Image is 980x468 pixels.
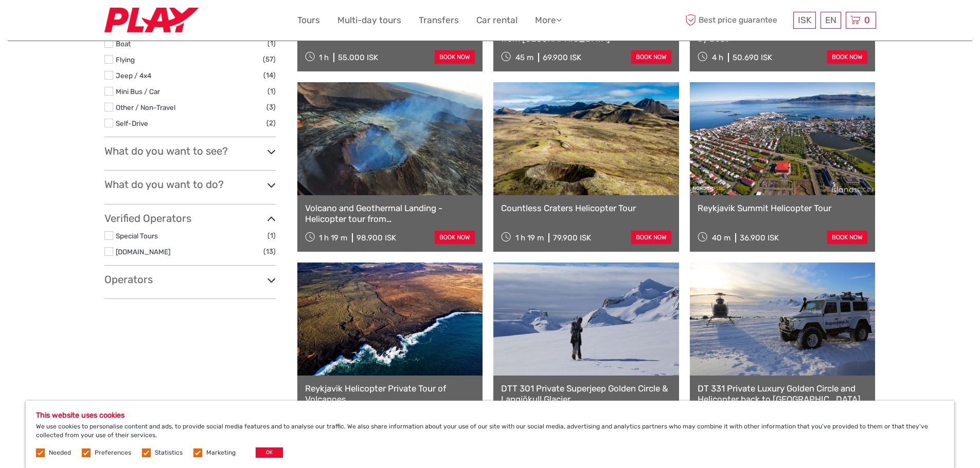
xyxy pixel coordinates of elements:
[116,71,151,80] a: Jeep / 4x4
[712,53,723,62] span: 4 h
[827,50,867,64] a: book now
[305,203,475,224] a: Volcano and Geothermal Landing - Helicopter tour from [GEOGRAPHIC_DATA]
[476,13,518,28] a: Car rental
[337,13,401,28] a: Multi-day tours
[683,12,791,29] span: Best price guarantee
[698,383,868,404] a: DT 331 Private Luxury Golden Circle and Helicopter back to [GEOGRAPHIC_DATA]
[268,38,276,49] span: (1)
[256,447,283,458] button: OK
[116,119,148,127] a: Self-Drive
[116,55,135,64] a: Flying
[266,117,276,129] span: (2)
[263,246,276,257] span: (13)
[319,53,329,62] span: 1 h
[116,87,160,96] a: Mini Bus / Car
[206,448,236,457] label: Marketing
[36,411,944,420] h5: This website uses cookies
[305,383,475,404] a: Reykjavik Helicopter Private Tour of Volcanoes
[501,383,671,404] a: DTT 301 Private Superjeep Golden Circle & Langjökull Glacier
[116,248,170,256] a: [DOMAIN_NAME]
[116,103,175,111] a: Other / Non-Travel
[104,8,199,33] img: Fly Play
[104,178,276,191] h3: What do you want to do?
[515,53,533,62] span: 45 m
[553,233,591,242] div: 79.900 ISK
[263,69,276,81] span: (14)
[698,203,868,213] a: Reykjavik Summit Helicopter Tour
[357,233,396,242] div: 98.900 ISK
[319,233,347,242] span: 1 h 19 m
[104,145,276,157] h3: What do you want to see?
[515,233,544,242] span: 1 h 19 m
[338,53,378,62] div: 55.000 ISK
[740,233,779,242] div: 36.900 ISK
[14,18,116,26] p: We're away right now. Please check back later!
[631,231,671,244] a: book now
[95,448,131,457] label: Preferences
[419,13,459,28] a: Transfers
[116,40,131,48] a: Boat
[631,50,671,64] a: book now
[49,448,71,457] label: Needed
[26,401,954,468] div: We use cookies to personalise content and ads, to provide social media features and to analyse ou...
[435,231,475,244] a: book now
[501,203,671,213] a: Countless Craters Helicopter Tour
[104,273,276,286] h3: Operators
[435,50,475,64] a: book now
[863,15,871,25] span: 0
[712,233,730,242] span: 40 m
[266,101,276,113] span: (3)
[263,53,276,65] span: (57)
[297,13,320,28] a: Tours
[535,13,562,28] a: More
[827,231,867,244] a: book now
[733,53,772,62] div: 50.690 ISK
[104,212,276,224] h3: Verified Operators
[155,448,183,457] label: Statistics
[268,230,276,241] span: (1)
[798,15,811,25] span: ISK
[821,12,841,29] div: EN
[543,53,581,62] div: 69.900 ISK
[116,232,158,240] a: Special Tours
[118,16,131,28] button: Open LiveChat chat widget
[268,85,276,97] span: (1)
